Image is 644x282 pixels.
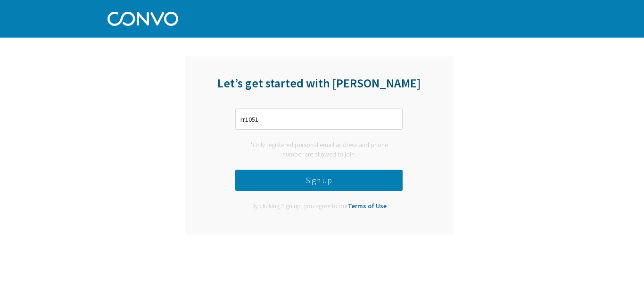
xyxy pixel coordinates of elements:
[235,141,403,159] div: *Only registered personal email address and phone number are allowed to join.
[235,170,403,191] button: Sign up
[348,202,387,210] a: Terms of Use
[235,109,403,130] input: Enter phone number or email address
[107,9,178,26] img: Convo Logo
[185,75,454,102] div: Let’s get started with [PERSON_NAME]
[244,202,394,211] div: By clicking Sign up, you agree to our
